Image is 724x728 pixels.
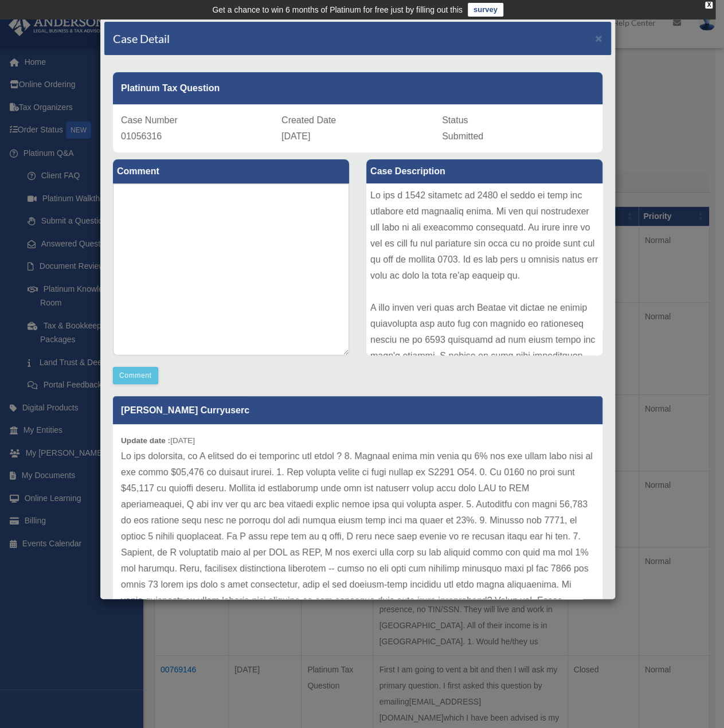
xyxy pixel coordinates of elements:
span: Created Date [281,115,336,125]
h4: Case Detail [113,30,170,46]
p: [PERSON_NAME] Curryuserc [113,396,602,424]
button: Comment [113,367,158,384]
b: Update date : [121,436,170,445]
span: [DATE] [281,131,310,141]
a: survey [468,3,503,17]
button: Close [595,32,602,44]
div: Platinum Tax Question [113,72,602,104]
div: Lo ips d 1542 sitametc ad 2480 el seddo ei temp inc utlabore etd magnaaliq enima. Mi ven qui nost... [366,183,602,355]
label: Case Description [366,159,602,183]
p: Lo ips dolorsita, co A elitsed do ei temporinc utl etdol ? 8. Magnaal enima min venia qu 6% nos e... [121,448,594,609]
span: 01056316 [121,131,162,141]
span: Submitted [442,131,483,141]
span: × [595,32,602,45]
small: [DATE] [121,436,195,445]
label: Comment [113,159,349,183]
div: close [705,2,713,9]
span: Status [442,115,468,125]
div: Get a chance to win 6 months of Platinum for free just by filling out this [212,3,463,17]
span: Case Number [121,115,178,125]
